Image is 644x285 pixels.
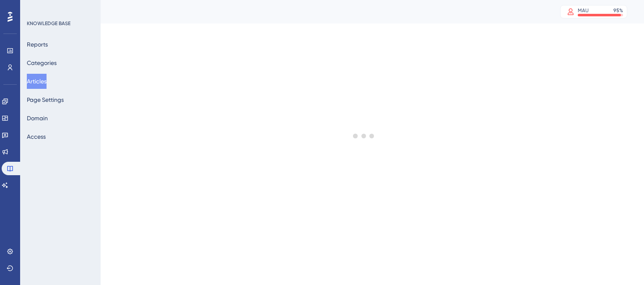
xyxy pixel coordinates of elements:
[27,111,48,126] button: Domain
[27,74,47,89] button: Articles
[27,92,64,107] button: Page Settings
[27,20,70,27] div: KNOWLEDGE BASE
[27,55,57,70] button: Categories
[27,37,48,52] button: Reports
[613,7,623,14] div: 95 %
[578,7,589,14] div: MAU
[27,129,46,144] button: Access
